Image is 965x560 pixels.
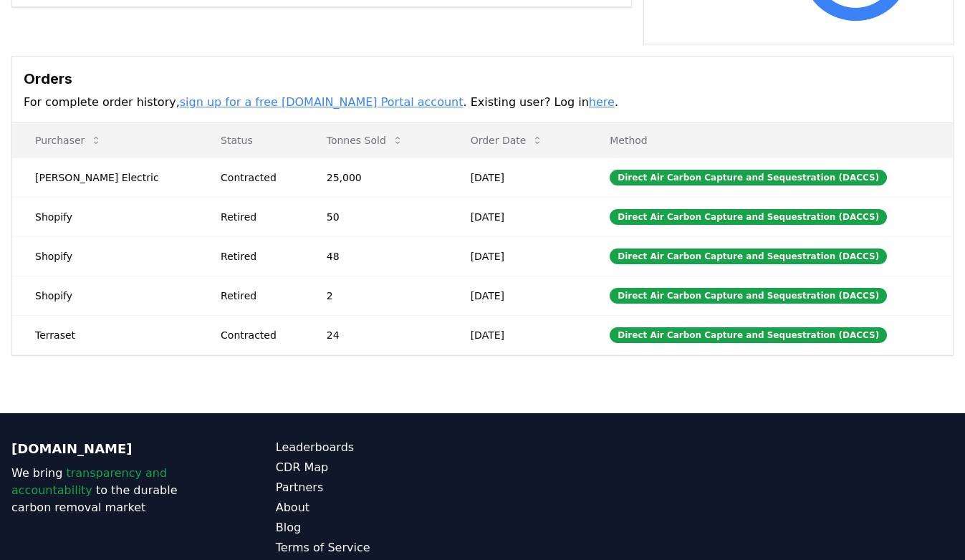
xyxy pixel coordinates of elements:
[12,315,198,354] td: Terraset
[610,327,887,343] div: Direct Air Carbon Capture and Sequestration (DACCS)
[221,249,292,264] div: Retired
[610,209,887,225] div: Direct Air Carbon Capture and Sequestration (DACCS)
[12,236,198,276] td: Shopify
[24,94,941,111] p: For complete order history, . Existing user? Log in .
[448,236,587,276] td: [DATE]
[221,289,292,303] div: Retired
[276,479,483,496] a: Partners
[610,248,887,264] div: Direct Air Carbon Capture and Sequestration (DACCS)
[304,158,448,197] td: 25,000
[448,158,587,197] td: [DATE]
[315,126,415,155] button: Tonnes Sold
[11,465,219,516] p: We bring to the durable carbon removal market
[448,276,587,315] td: [DATE]
[610,288,887,304] div: Direct Air Carbon Capture and Sequestration (DACCS)
[11,439,219,459] p: [DOMAIN_NAME]
[12,158,198,197] td: [PERSON_NAME] Electric
[304,197,448,236] td: 50
[304,315,448,354] td: 24
[276,439,483,456] a: Leaderboards
[24,126,113,155] button: Purchaser
[11,466,167,497] span: transparency and accountability
[276,499,483,516] a: About
[459,126,555,155] button: Order Date
[221,210,292,224] div: Retired
[24,68,941,90] h3: Orders
[276,459,483,476] a: CDR Map
[304,276,448,315] td: 2
[276,539,483,556] a: Terms of Service
[589,95,615,109] a: here
[209,133,292,148] p: Status
[12,197,198,236] td: Shopify
[448,315,587,354] td: [DATE]
[598,133,941,148] p: Method
[12,276,198,315] td: Shopify
[221,170,292,185] div: Contracted
[448,197,587,236] td: [DATE]
[304,236,448,276] td: 48
[180,95,464,109] a: sign up for a free [DOMAIN_NAME] Portal account
[276,519,483,536] a: Blog
[221,328,292,342] div: Contracted
[610,170,887,185] div: Direct Air Carbon Capture and Sequestration (DACCS)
